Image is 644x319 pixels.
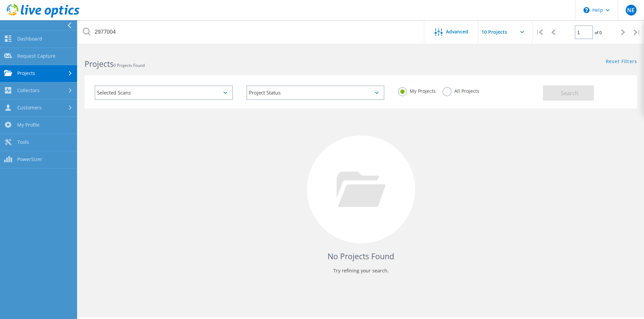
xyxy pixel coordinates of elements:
span: 0 Projects Found [114,62,145,68]
p: Try refining your search. [91,265,630,276]
label: My Projects [398,87,436,94]
input: Search projects by name, owner, ID, company, etc [78,20,425,44]
a: Reset Filters [606,59,637,65]
button: Search [543,85,594,101]
label: All Projects [443,87,479,94]
svg: \n [583,7,590,13]
a: Live Optics Dashboard [7,14,79,19]
span: Advanced [446,29,468,34]
span: Search [561,89,578,97]
div: Project Status [246,85,385,100]
h4: No Projects Found [91,251,630,262]
div: | [630,20,644,44]
div: | [532,20,546,44]
span: NE [627,7,635,13]
b: Projects [85,58,114,69]
div: Selected Scans [95,85,233,100]
span: of 0 [595,30,602,35]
